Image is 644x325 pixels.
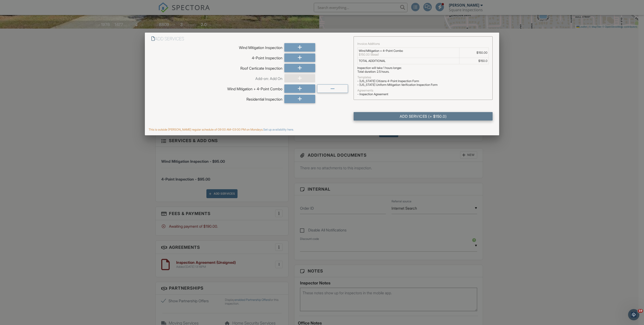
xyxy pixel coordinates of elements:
div: - [US_STATE] Citizens 4-Point Inspection Form [357,79,489,83]
div: Residential Inspection [151,95,282,102]
div: Wind Mitigation + 4-Point Combo [151,84,282,91]
div: $150.00 (Base) [359,53,458,57]
div: Templates [357,76,489,79]
div: Add-on: Add On [151,74,282,81]
h6: Add Services [151,36,348,41]
div: Agreements [357,89,489,92]
div: This is outside [PERSON_NAME] regular schedule of 09:00 AM-03:00 PM on Mondays. [145,128,499,132]
div: 4-Point Inspection [151,53,282,60]
div: Roof Certicate Inspection [151,64,282,71]
td: $150.0 [459,58,489,64]
td: TOTAL ADDITIONAL [358,58,459,64]
div: Invoice Additions [357,42,489,46]
a: Set up availability here. [263,128,294,131]
span: 10 [638,309,643,313]
iframe: Intercom live chat [628,309,639,320]
td: Wind Mitigation + 4-Point Combo [358,48,459,58]
div: Total duration: 2.5 hours. [357,70,489,74]
div: Add Services (+ $150.0) [354,112,492,121]
div: - Inspection Agreement [357,92,489,96]
div: Wind Mitigation Inspection [151,43,282,50]
td: $150.00 [459,48,489,58]
div: - [US_STATE] Uniform Mitigation Verification Inspection Form [357,83,489,87]
div: Inspection will take 1 hours longer. [357,66,489,70]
